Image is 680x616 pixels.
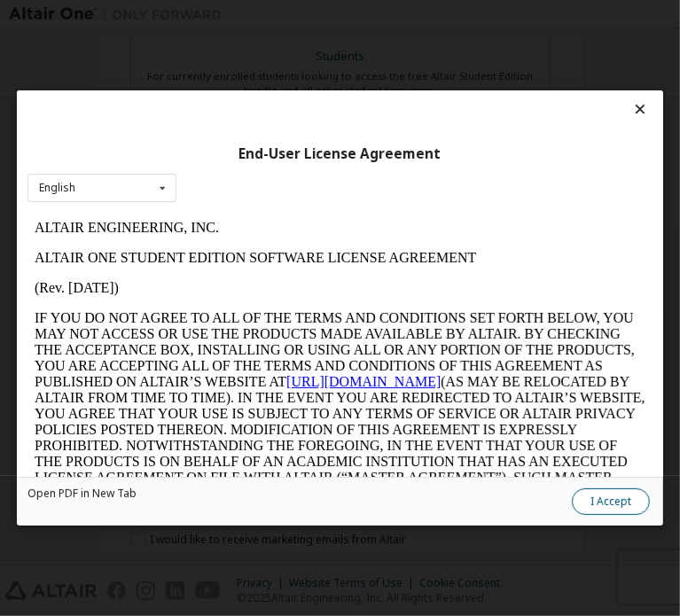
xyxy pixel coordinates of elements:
p: ALTAIR ONE STUDENT EDITION SOFTWARE LICENSE AGREEMENT [7,37,618,53]
p: IF YOU DO NOT AGREE TO ALL OF THE TERMS AND CONDITIONS SET FORTH BELOW, YOU MAY NOT ACCESS OR USE... [7,97,618,289]
p: ALTAIR ENGINEERING, INC. [7,7,618,23]
button: I Accept [572,488,650,515]
div: English [39,183,75,193]
a: [URL][DOMAIN_NAME] [259,161,413,176]
div: End-User License Agreement [27,145,653,163]
p: (Rev. [DATE]) [7,67,618,83]
a: Open PDF in New Tab [27,488,137,499]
